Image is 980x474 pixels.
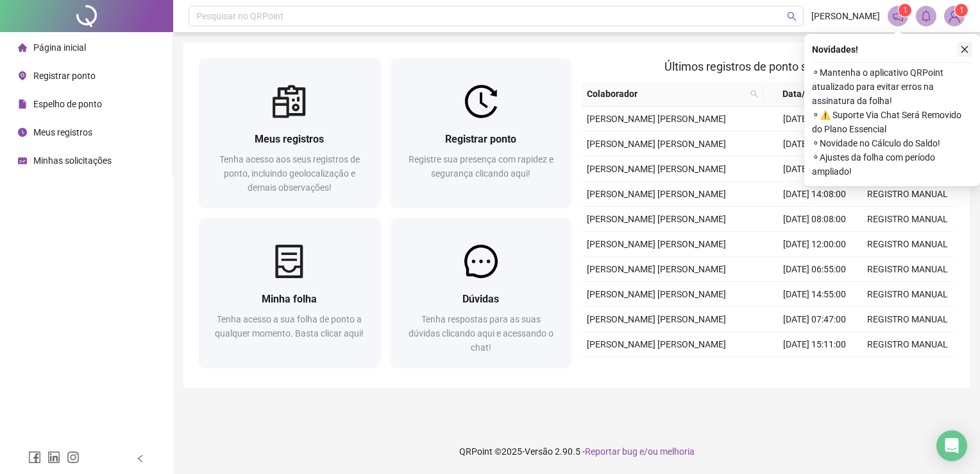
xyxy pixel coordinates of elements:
span: [PERSON_NAME] [PERSON_NAME] [587,114,726,124]
th: Data/Hora [763,82,854,107]
td: [DATE] 14:55:00 [768,282,861,307]
td: [DATE] 08:01:00 [768,157,861,182]
footer: QRPoint © 2025 - 2.90.5 - [173,429,980,474]
span: Dúvidas [462,293,499,305]
span: ⚬ Novidade no Cálculo do Saldo! [812,136,972,150]
img: 92172 [945,6,964,26]
span: home [18,43,27,52]
a: Registrar pontoRegistre sua presença com rapidez e segurança clicando aqui! [391,58,572,207]
sup: 1 [899,4,911,17]
td: [DATE] 14:19:00 [768,132,861,157]
td: REGISTRO MANUAL [861,232,954,257]
span: clock-circle [18,128,27,137]
span: Tenha respostas para as suas dúvidas clicando aqui e acessando o chat! [409,314,553,353]
span: ⚬ Ajustes da folha com período ampliado! [812,150,972,179]
span: Reportar bug e/ou melhoria [585,446,695,457]
span: [PERSON_NAME] [PERSON_NAME] [587,214,726,224]
span: Espelho de ponto [33,99,102,109]
span: Novidades ! [812,42,858,57]
td: [DATE] 14:08:00 [768,182,861,207]
span: Página inicial [33,42,86,53]
a: Meus registrosTenha acesso aos seus registros de ponto, incluindo geolocalização e demais observa... [199,58,380,207]
span: Tenha acesso a sua folha de ponto a qualquer momento. Basta clicar aqui! [215,314,364,338]
div: Open Intercom Messenger [936,430,967,461]
span: search [748,84,761,103]
span: Versão [525,446,553,457]
span: [PERSON_NAME] [PERSON_NAME] [587,139,726,149]
td: [DATE] 12:00:00 [768,232,861,257]
td: REGISTRO MANUAL [861,357,954,382]
td: [DATE] 15:11:00 [768,332,861,357]
span: search [787,12,797,21]
span: Colaborador [587,87,745,101]
span: schedule [18,156,27,165]
span: Registre sua presença com rapidez e segurança clicando aqui! [409,154,553,179]
span: environment [18,71,27,80]
span: Data/Hora [768,87,838,101]
span: Minha folha [262,293,317,305]
td: [DATE] 07:55:00 [768,357,861,382]
span: [PERSON_NAME] [PERSON_NAME] [587,264,726,274]
span: ⚬ ⚠️ Suporte Via Chat Será Removido do Plano Essencial [812,108,972,136]
a: DúvidasTenha respostas para as suas dúvidas clicando aqui e acessando o chat! [391,218,572,367]
span: Minhas solicitações [33,155,112,166]
td: [DATE] 06:55:00 [768,257,861,282]
span: [PERSON_NAME] [PERSON_NAME] [587,239,726,249]
span: ⚬ Mantenha o aplicativo QRPoint atualizado para evitar erros na assinatura da folha! [812,66,972,108]
a: Minha folhaTenha acesso a sua folha de ponto a qualquer momento. Basta clicar aqui! [199,218,380,367]
td: REGISTRO MANUAL [861,182,954,207]
span: [PERSON_NAME] [PERSON_NAME] [587,189,726,199]
span: linkedin [47,451,60,464]
span: bell [920,10,932,22]
sup: Atualize o seu contato no menu Meus Dados [955,4,968,17]
span: [PERSON_NAME] [PERSON_NAME] [587,314,726,324]
td: REGISTRO MANUAL [861,307,954,332]
span: 1 [959,6,964,15]
span: Tenha acesso aos seus registros de ponto, incluindo geolocalização e demais observações! [219,154,360,193]
span: left [136,454,145,463]
span: close [960,45,969,54]
td: [DATE] 08:08:00 [768,207,861,232]
td: REGISTRO MANUAL [861,207,954,232]
td: REGISTRO MANUAL [861,282,954,307]
span: Últimos registros de ponto sincronizados [664,60,872,73]
span: Meus registros [255,133,324,145]
span: instagram [67,451,80,464]
td: REGISTRO MANUAL [861,332,954,357]
span: search [750,90,758,98]
span: [PERSON_NAME] [PERSON_NAME] [587,339,726,349]
td: REGISTRO MANUAL [861,257,954,282]
span: [PERSON_NAME] [PERSON_NAME] [587,289,726,299]
span: Registrar ponto [33,71,96,81]
span: notification [892,10,904,22]
span: Registrar ponto [445,133,516,145]
span: [PERSON_NAME] [PERSON_NAME] [587,164,726,174]
td: [DATE] 07:47:00 [768,307,861,332]
span: [PERSON_NAME] [811,9,880,23]
span: 1 [903,6,908,15]
span: facebook [28,451,41,464]
td: [DATE] 08:12:00 [768,107,861,132]
span: file [18,100,27,109]
span: Meus registros [33,127,92,137]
